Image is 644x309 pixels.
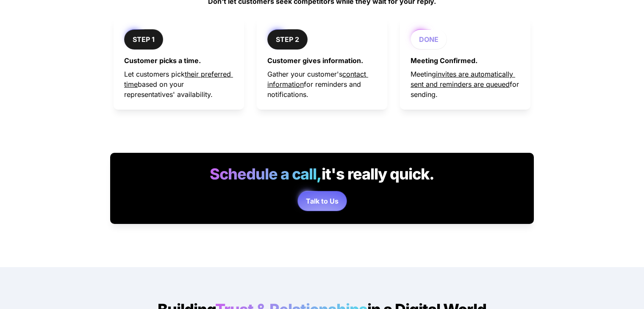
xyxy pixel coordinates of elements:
[267,29,308,50] button: STEP 2
[133,35,155,44] strong: STEP 1
[267,56,363,65] strong: Customer gives information.
[267,80,363,99] span: for reminders and notifications.
[419,35,439,44] strong: DONE
[411,56,477,65] strong: Meeting Confirmed.
[124,29,163,50] button: STEP 1
[210,165,325,183] span: Schedule a call,
[411,70,515,88] u: invites are automatically sent and reminders are queued
[267,70,342,78] span: Gather your customer's
[124,56,201,65] strong: Customer picks a time.
[124,70,185,78] span: Let customers pick
[411,80,521,99] span: for sending.
[322,165,434,183] span: it's really quick.
[276,35,299,44] strong: STEP 2
[297,191,347,211] button: Talk to Us
[297,187,347,215] a: Talk to Us
[124,80,213,99] span: based on your representatives' availability.
[411,70,436,78] span: Meeting
[411,29,447,50] button: DONE
[306,197,339,205] strong: Talk to Us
